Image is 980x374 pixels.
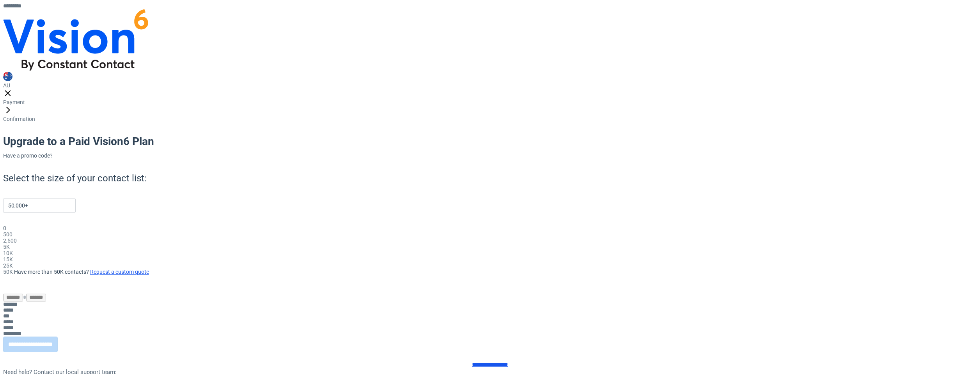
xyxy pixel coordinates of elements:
span: Have more than 50K contacts? [14,269,89,275]
span: 10K [3,250,13,256]
span: 500 [3,231,12,238]
a: Have a promo code? [3,152,53,159]
span: 5K [3,244,10,250]
span: 2,500 [3,238,17,244]
span: 50K [3,269,13,275]
h2: Select the size of your contact list: [3,172,977,184]
span: 15K [3,256,13,262]
a: Request a custom quote [90,269,149,275]
div: AU [3,82,977,89]
span: 0 [3,225,6,231]
div: Confirmation [3,116,977,122]
span: 25K [3,262,13,269]
h1: Upgrade to a Paid Vision6 Plan [3,135,977,149]
div: Payment [3,99,977,105]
